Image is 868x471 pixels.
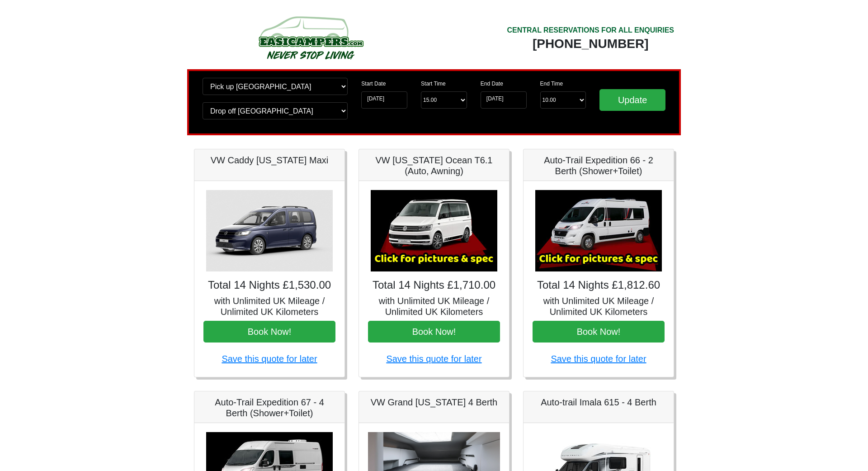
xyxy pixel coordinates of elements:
h4: Total 14 Nights £1,812.60 [533,279,665,292]
h5: VW Caddy [US_STATE] Maxi [203,155,335,166]
input: Update [599,89,665,111]
h5: VW Grand [US_STATE] 4 Berth [368,397,500,408]
div: [PHONE_NUMBER] [507,36,674,52]
img: VW Caddy California Maxi [206,190,333,271]
h4: Total 14 Nights £1,530.00 [203,279,335,292]
h5: Auto-trail Imala 615 - 4 Berth [533,397,665,408]
a: Save this quote for later [222,354,317,364]
img: VW California Ocean T6.1 (Auto, Awning) [371,190,497,271]
label: Start Time [421,80,446,88]
h5: with Unlimited UK Mileage / Unlimited UK Kilometers [203,295,335,317]
input: Return Date [481,91,527,109]
button: Book Now! [203,321,335,343]
button: Book Now! [368,321,500,343]
img: campers-checkout-logo.png [225,13,396,62]
a: Save this quote for later [386,354,481,364]
label: End Time [540,80,563,88]
a: Save this quote for later [551,354,646,364]
img: Auto-Trail Expedition 66 - 2 Berth (Shower+Toilet) [535,190,662,271]
h5: Auto-Trail Expedition 67 - 4 Berth (Shower+Toilet) [203,397,335,419]
h5: with Unlimited UK Mileage / Unlimited UK Kilometers [533,295,665,317]
div: CENTRAL RESERVATIONS FOR ALL ENQUIRIES [507,25,674,36]
label: Start Date [361,80,386,88]
button: Book Now! [533,321,665,343]
h5: with Unlimited UK Mileage / Unlimited UK Kilometers [368,295,500,317]
input: Start Date [361,91,407,109]
h4: Total 14 Nights £1,710.00 [368,279,500,292]
h5: Auto-Trail Expedition 66 - 2 Berth (Shower+Toilet) [533,155,665,176]
label: End Date [481,80,503,88]
h5: VW [US_STATE] Ocean T6.1 (Auto, Awning) [368,155,500,176]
